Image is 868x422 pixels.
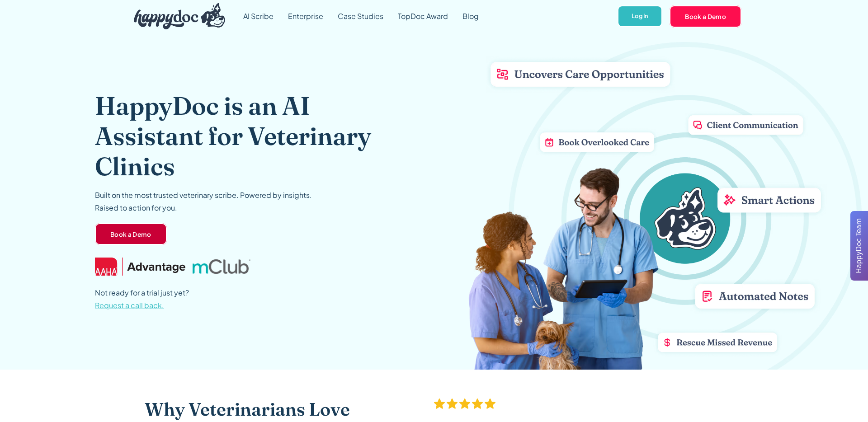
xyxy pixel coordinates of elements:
h1: HappyDoc is an AI Assistant for Veterinary Clinics [95,90,400,182]
span: Request a call back. [95,300,164,310]
a: Log In [618,5,662,28]
a: Book a Demo [95,223,167,245]
img: AAHA Advantage logo [95,258,185,276]
p: Built on the most trusted veterinary scribe. Powered by insights. Raised to action for you. [95,189,312,214]
img: mclub logo [193,259,250,274]
img: HappyDoc Logo: A happy dog with his ear up, listening. [134,3,225,29]
p: Not ready for a trial just yet? [95,286,189,312]
a: home [127,1,225,32]
a: Book a Demo [670,5,741,27]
